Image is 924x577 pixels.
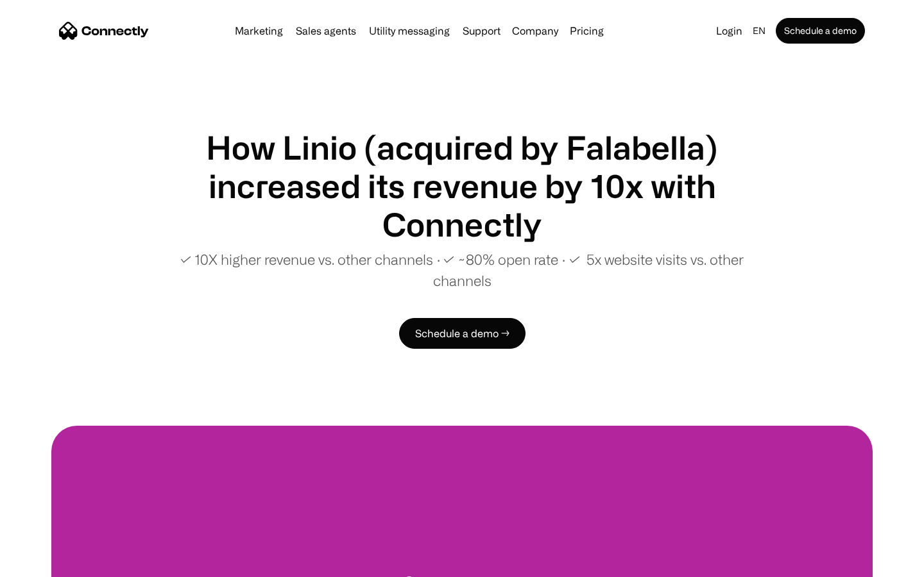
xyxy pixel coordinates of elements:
[399,318,526,349] a: Schedule a demo →
[364,26,455,36] a: Utility messaging
[565,26,609,36] a: Pricing
[458,26,506,36] a: Support
[291,26,361,36] a: Sales agents
[13,553,77,573] aside: Language selected: English
[154,249,770,291] p: ✓ 10X higher revenue vs. other channels ∙ ✓ ~80% open rate ∙ ✓ 5x website visits vs. other channels
[26,555,77,573] ul: Language list
[512,22,558,40] div: Company
[753,22,766,40] div: en
[776,18,865,44] a: Schedule a demo
[230,26,288,36] a: Marketing
[154,128,770,244] h1: How Linio (acquired by Falabella) increased its revenue by 10x with Connectly
[711,22,748,40] a: Login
